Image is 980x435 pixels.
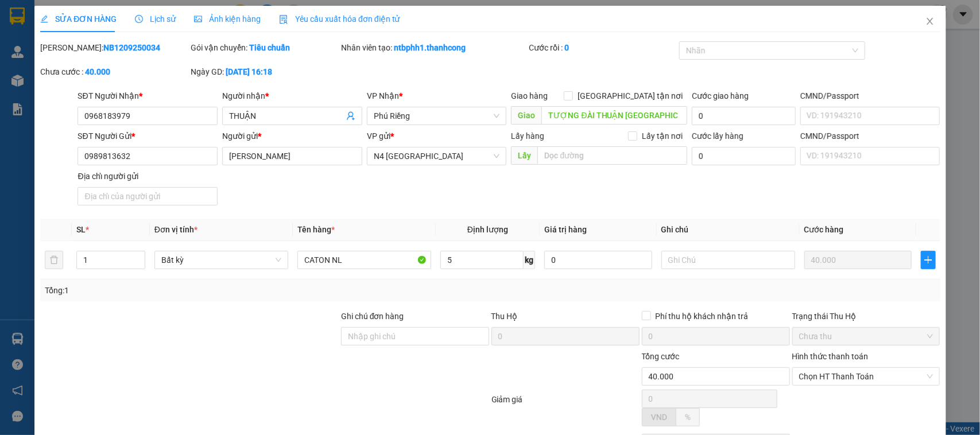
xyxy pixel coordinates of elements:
[511,131,544,141] span: Lấy hàng
[650,310,753,323] span: Phí thu hộ khách nhận trả
[650,413,667,422] span: VND
[367,130,507,142] div: VP gửi
[249,43,290,52] b: Tiêu chuẩn
[222,130,362,142] div: Người gửi
[45,284,379,297] div: Tổng: 1
[45,251,63,269] button: delete
[279,15,288,24] img: icon
[279,14,400,24] span: Yêu cầu xuất hóa đơn điện tử
[491,312,517,321] span: Thu Hộ
[191,65,339,78] div: Ngày GD:
[78,90,218,102] div: SĐT Người Nhận
[925,17,934,26] span: close
[78,187,218,205] input: Địa chỉ của người gửi
[490,393,641,432] div: Giảm giá
[191,41,339,54] div: Gói vận chuyển:
[544,225,587,234] span: Giá trị hàng
[297,225,335,234] span: Tên hàng
[222,90,362,102] div: Người nhận
[524,251,535,269] span: kg
[226,67,272,76] b: [DATE] 16:18
[194,15,202,23] span: picture
[804,225,843,234] span: Cước hàng
[78,130,218,142] div: SĐT Người Gửi
[656,219,799,241] th: Ghi chú
[85,67,110,76] b: 40.000
[692,147,796,165] input: Cước lấy hàng
[800,90,940,102] div: CMND/Passport
[367,91,399,100] span: VP Nhận
[511,91,548,100] span: Giao hàng
[161,251,281,269] span: Bất kỳ
[792,310,940,323] div: Trạng thái Thu Hộ
[40,15,48,23] span: edit
[573,90,687,102] span: [GEOGRAPHIC_DATA] tận nơi
[529,41,677,54] div: Cước rồi :
[135,15,143,23] span: clock-circle
[511,146,537,165] span: Lấy
[341,327,489,345] input: Ghi chú đơn hàng
[637,130,687,142] span: Lấy tận nơi
[804,251,912,269] input: 0
[541,106,687,125] input: Dọc đường
[40,41,188,54] div: [PERSON_NAME]:
[684,413,690,422] span: %
[641,352,679,361] span: Tổng cước
[467,225,508,234] span: Định lượng
[154,225,197,234] span: Đơn vị tính
[537,146,687,165] input: Dọc đường
[564,43,569,52] b: 0
[692,91,749,100] label: Cước giao hàng
[103,43,160,52] b: NB1209250034
[40,65,188,78] div: Chưa cước :
[799,328,933,345] span: Chưa thu
[78,170,218,182] div: Địa chỉ người gửi
[374,107,500,125] span: Phú Riềng
[374,147,500,165] span: N4 Bình Phước
[511,106,541,125] span: Giao
[921,251,935,269] button: plus
[921,255,935,265] span: plus
[792,352,868,361] label: Hình thức thanh toán
[661,251,795,269] input: Ghi Chú
[913,6,946,38] button: Close
[692,131,743,141] label: Cước lấy hàng
[297,251,431,269] input: VD: Bàn, Ghế
[341,41,526,54] div: Nhân viên tạo:
[194,14,261,24] span: Ảnh kiện hàng
[692,107,796,125] input: Cước giao hàng
[346,111,355,121] span: user-add
[135,14,176,24] span: Lịch sử
[394,43,466,52] b: ntbphh1.thanhcong
[799,368,933,385] span: Chọn HT Thanh Toán
[341,312,404,321] label: Ghi chú đơn hàng
[76,225,86,234] span: SL
[40,14,117,24] span: SỬA ĐƠN HÀNG
[800,130,940,142] div: CMND/Passport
